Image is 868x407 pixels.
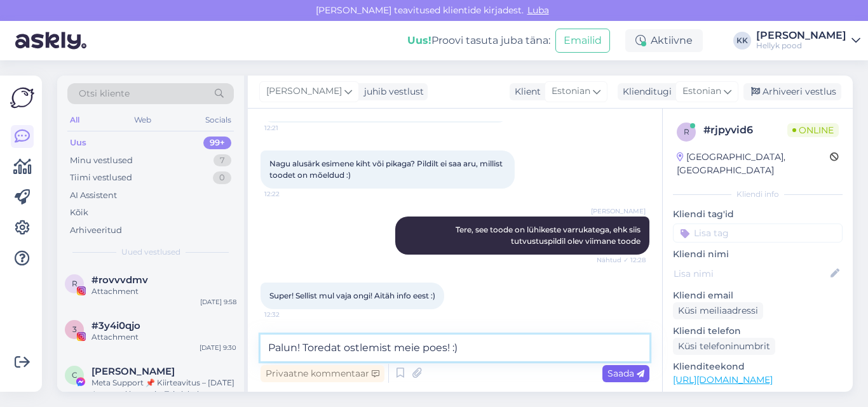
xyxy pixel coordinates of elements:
[261,335,649,361] textarea: Palun! Toredat ostlemist meie poes! :)
[756,30,846,41] div: [PERSON_NAME]
[200,297,236,307] div: [DATE] 9:58
[673,208,843,221] p: Kliendi tag'id
[264,310,312,319] span: 12:32
[70,189,117,202] div: AI Assistent
[524,4,553,16] span: Luba
[92,320,140,331] span: #3y4i0qjo
[72,324,77,334] span: 3
[552,84,590,98] span: Estonian
[703,123,787,138] div: # rjpyvid6
[10,86,34,110] img: Askly Logo
[70,154,133,167] div: Minu vestlused
[72,370,78,380] span: C
[92,377,236,400] div: Meta Support 📌 Kiirteavitus – [DATE] Austatud kasutaja, Teie lehelt on tuvastatud sisu, mis võib ...
[787,123,839,137] span: Online
[70,137,86,149] div: Uus
[92,274,148,286] span: #rovvvdmv
[607,368,644,379] span: Saada
[264,189,312,199] span: 12:22
[673,324,843,338] p: Kliendi telefon
[203,112,234,128] div: Socials
[673,360,843,373] p: Klienditeekond
[625,29,703,52] div: Aktiivne
[456,225,642,246] span: Tere, see toode on lühikeste varrukatega, ehk siis tutvustuspildil olev viimane toode
[673,248,843,261] p: Kliendi nimi
[684,127,689,137] span: r
[72,279,78,288] span: r
[264,123,312,133] span: 12:21
[673,338,775,355] div: Küsi telefoninumbrit
[214,154,231,167] div: 7
[673,302,763,319] div: Küsi meiliaadressi
[673,224,843,243] input: Lisa tag
[266,84,342,98] span: [PERSON_NAME]
[269,159,505,180] span: Nagu alusärk esimene kiht või pikaga? Pildilt ei saa aru, millist toodet on mõeldud :)
[92,331,236,343] div: Attachment
[673,390,843,402] p: Vaata edasi ...
[67,112,82,128] div: All
[70,206,88,219] div: Kõik
[756,41,846,51] div: Hellyk pood
[261,365,384,382] div: Privaatne kommentaar
[743,83,841,100] div: Arhiveeri vestlus
[200,343,236,352] div: [DATE] 9:30
[673,374,773,385] a: [URL][DOMAIN_NAME]
[618,85,672,98] div: Klienditugi
[591,206,646,216] span: [PERSON_NAME]
[359,85,424,98] div: juhib vestlust
[79,87,130,100] span: Otsi kliente
[756,30,860,51] a: [PERSON_NAME]Hellyk pood
[121,246,180,258] span: Uued vestlused
[92,286,236,297] div: Attachment
[677,150,830,177] div: [GEOGRAPHIC_DATA], [GEOGRAPHIC_DATA]
[203,137,231,149] div: 99+
[733,32,751,50] div: KK
[213,171,231,184] div: 0
[407,34,431,46] b: Uus!
[673,189,843,200] div: Kliendi info
[674,267,828,281] input: Lisa nimi
[673,289,843,302] p: Kliendi email
[597,255,646,265] span: Nähtud ✓ 12:28
[132,112,154,128] div: Web
[92,366,175,377] span: Clara Dongo
[407,33,550,48] div: Proovi tasuta juba täna:
[269,291,435,300] span: Super! Sellist mul vaja ongi! Aitäh info eest :)
[555,29,610,53] button: Emailid
[70,171,132,184] div: Tiimi vestlused
[682,84,721,98] span: Estonian
[70,224,122,237] div: Arhiveeritud
[510,85,541,98] div: Klient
